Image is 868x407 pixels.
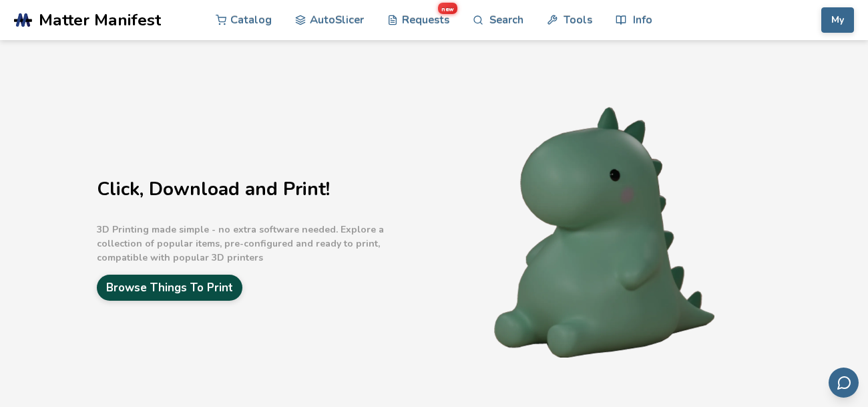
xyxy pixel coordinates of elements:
[821,7,854,33] button: My
[438,3,457,14] span: new
[97,223,431,265] p: 3D Printing made simple - no extra software needed. Explore a collection of popular items, pre-co...
[97,179,431,200] h1: Click, Download and Print!
[829,368,859,398] button: Send feedback via email
[97,275,242,301] a: Browse Things To Print
[39,11,161,29] span: Matter Manifest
